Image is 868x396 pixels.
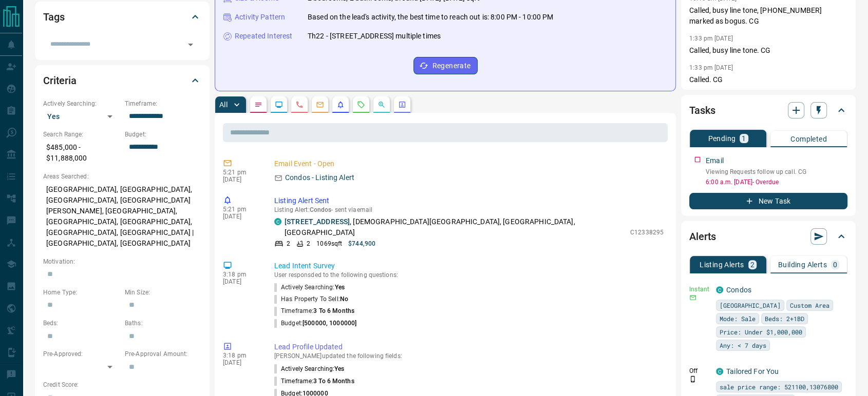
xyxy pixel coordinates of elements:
p: Listing Alert : - sent via email [274,206,664,213]
span: Yes [334,284,344,291]
p: 1:33 pm [DATE] [689,35,733,42]
svg: Notes [254,101,262,109]
button: Regenerate [413,57,478,74]
svg: Lead Browsing Activity [275,101,283,109]
p: 1 [742,135,746,142]
div: condos.ca [716,368,723,375]
svg: Listing Alerts [336,101,345,109]
p: Motivation: [43,257,201,266]
p: User responsded to the following questions: [274,271,664,279]
svg: Requests [357,101,365,109]
p: Baths: [125,319,201,328]
span: Mode: Sale [720,313,756,324]
p: Viewing Requests follow up call. CG [706,167,847,176]
button: New Task [689,193,847,209]
h2: Tags [43,9,64,25]
p: [DATE] [223,213,259,220]
p: Actively Searching: [43,99,120,108]
p: Building Alerts [778,261,827,268]
p: [DATE] [223,359,259,366]
svg: Push Notification Only [689,375,696,383]
p: timeframe : [274,307,354,315]
span: [500000, 1000000] [303,320,356,327]
div: Alerts [689,224,847,249]
p: 5:21 pm [223,169,259,176]
p: Email [706,155,724,166]
p: [DATE] [223,278,259,285]
p: 3:18 pm [223,352,259,359]
p: Listing Alert Sent [274,195,664,206]
p: 1069 sqft [316,239,342,248]
svg: Emails [316,101,324,109]
span: No [340,295,348,303]
svg: Agent Actions [398,101,406,109]
p: Based on the lead's activity, the best time to reach out is: 8:00 PM - 10:00 PM [308,12,553,23]
p: Condos - Listing Alert [285,172,354,183]
span: 3 to 6 months [313,378,354,385]
p: 2 [287,239,290,248]
div: condos.ca [716,286,723,293]
button: Open [183,37,198,52]
p: $744,900 [348,239,375,248]
p: Completed [790,135,827,143]
p: [PERSON_NAME] updated the following fields: [274,352,664,360]
p: Actively Searching : [274,364,345,373]
p: Beds: [43,319,120,328]
p: Repeated Interest [235,31,292,42]
p: Email Event - Open [274,159,664,169]
p: 3:18 pm [223,271,259,278]
p: Home Type: [43,288,120,297]
svg: Calls [295,101,304,109]
p: 2 [307,239,310,248]
p: Pre-Approval Amount: [125,349,201,359]
p: C12338295 [630,228,664,237]
p: Pre-Approved: [43,349,120,359]
p: Instant [689,285,710,294]
span: Beds: 2+1BD [765,313,804,324]
p: Th22 - [STREET_ADDRESS] multiple times [308,31,441,42]
span: Condos [310,206,332,213]
p: actively searching : [274,283,345,292]
p: $485,000 - $11,888,000 [43,139,120,167]
a: [STREET_ADDRESS] [285,217,350,226]
span: Yes [334,365,344,372]
p: Areas Searched: [43,172,201,181]
div: condos.ca [274,218,281,225]
p: Search Range: [43,130,120,139]
a: Tailored For You [726,367,779,375]
p: Timeframe: [125,99,201,108]
p: Off [689,366,710,375]
p: 1:33 pm [DATE] [689,64,733,71]
p: Min Size: [125,288,201,297]
p: [DATE] [223,176,259,183]
p: Activity Pattern [235,12,285,23]
p: Called, busy line tone, [PHONE_NUMBER] marked as bogus. CG [689,5,847,27]
span: Any: < 7 days [720,340,766,350]
a: Condos [726,286,751,294]
p: Listing Alerts [700,261,744,268]
p: Pending [708,135,735,142]
p: 5:21 pm [223,206,259,213]
h2: Alerts [689,228,716,245]
div: Tasks [689,98,847,123]
svg: Email [689,294,696,301]
p: Budget: [125,130,201,139]
p: has property to sell : [274,295,348,304]
span: [GEOGRAPHIC_DATA] [720,300,781,310]
p: , [DEMOGRAPHIC_DATA][GEOGRAPHIC_DATA], [GEOGRAPHIC_DATA], [GEOGRAPHIC_DATA] [285,216,625,238]
p: [GEOGRAPHIC_DATA], [GEOGRAPHIC_DATA], [GEOGRAPHIC_DATA], [GEOGRAPHIC_DATA][PERSON_NAME], [GEOGRAP... [43,181,201,252]
span: Price: Under $1,000,000 [720,327,802,337]
p: Timeframe : [274,377,354,386]
span: Custom Area [790,300,829,310]
div: Tags [43,5,201,29]
p: 0 [833,261,837,268]
p: Lead Profile Updated [274,342,664,352]
h2: Tasks [689,102,715,118]
p: All [219,101,228,108]
p: 2 [750,261,754,268]
svg: Opportunities [378,101,386,109]
p: budget : [274,319,356,328]
p: 6:00 a.m. [DATE] - Overdue [706,177,847,187]
div: Yes [43,108,120,125]
span: 3 to 6 months [313,307,354,314]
